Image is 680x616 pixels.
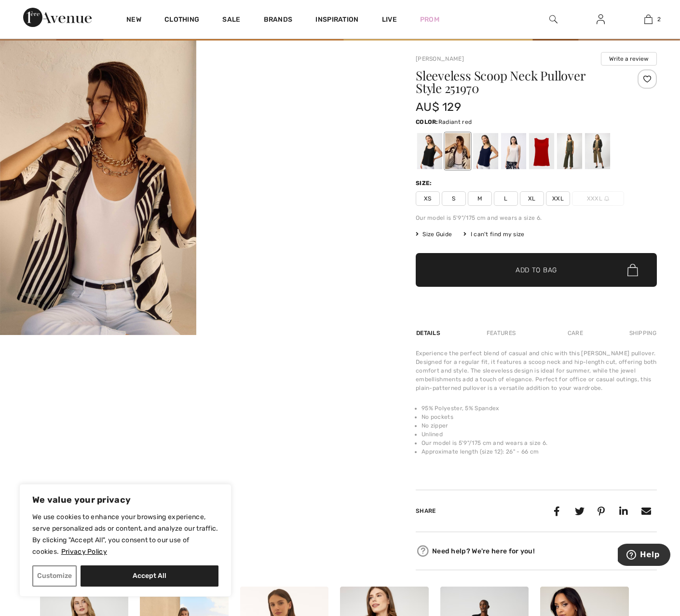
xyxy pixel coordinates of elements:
[32,494,218,506] p: We value your privacy
[572,191,624,206] span: XXXL
[445,133,470,169] div: Vanilla 30
[618,544,670,568] iframe: Opens a widget where you can find more information
[416,191,440,206] span: XS
[442,191,466,206] span: S
[19,484,231,597] div: We value your privacy
[416,253,657,287] button: Add to Bag
[463,230,524,239] div: I can't find my size
[382,14,397,25] a: Live
[549,13,558,25] img: search the website
[422,404,657,413] li: 95% Polyester, 5% Spandex
[516,265,557,275] span: Add to Bag
[589,13,612,26] a: Sign In
[32,565,77,587] button: Customize
[422,421,657,430] li: No zipper
[315,15,358,26] span: Inspiration
[164,15,199,26] a: Clothing
[657,15,661,24] span: 2
[601,52,657,66] button: Write a review
[627,324,657,342] div: Shipping
[597,13,605,25] img: My Info
[422,447,657,456] li: Approximate length (size 12): 26" - 66 cm
[420,14,439,25] a: Prom
[222,15,240,26] a: Sale
[416,119,438,125] span: Color:
[416,179,434,187] div: Size:
[468,191,492,206] span: M
[416,230,452,239] span: Size Guide
[416,324,443,342] div: Details
[422,413,657,421] li: No pockets
[416,55,464,62] a: [PERSON_NAME]
[23,8,92,27] img: 1ère Avenue
[264,15,293,26] a: Brands
[40,570,640,583] h3: Shoppers also bought
[416,544,657,558] div: Need help? We're here for you!
[61,547,108,556] a: Privacy Policy
[585,133,610,169] div: Java
[546,191,570,206] span: XXL
[416,349,657,392] div: Experience the perfect blend of casual and chic with this [PERSON_NAME] pullover. Designed for a ...
[126,15,141,26] a: New
[422,439,657,447] li: Our model is 5'9"/175 cm and wears a size 6.
[625,13,672,25] a: 2
[478,324,524,342] div: Features
[438,119,472,125] span: Radiant red
[473,133,498,169] div: Midnight Blue
[529,133,554,169] div: Radiant red
[32,511,218,558] p: We use cookies to enhance your browsing experience, serve personalized ads or content, and analyz...
[644,13,653,25] img: My Bag
[416,214,657,222] div: Our model is 5'9"/175 cm and wears a size 6.
[416,508,436,514] span: Share
[422,430,657,439] li: Unlined
[627,264,638,276] img: Bag.svg
[501,133,526,169] div: Moonstone
[81,565,218,587] button: Accept All
[196,40,393,139] video: Your browser does not support the video tag.
[520,191,544,206] span: XL
[559,324,591,342] div: Care
[557,133,582,169] div: Avocado
[416,69,617,94] h1: Sleeveless Scoop Neck Pullover Style 251970
[494,191,518,206] span: L
[417,133,442,169] div: Black
[416,100,461,114] span: AU$ 129
[604,196,609,201] img: ring-m.svg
